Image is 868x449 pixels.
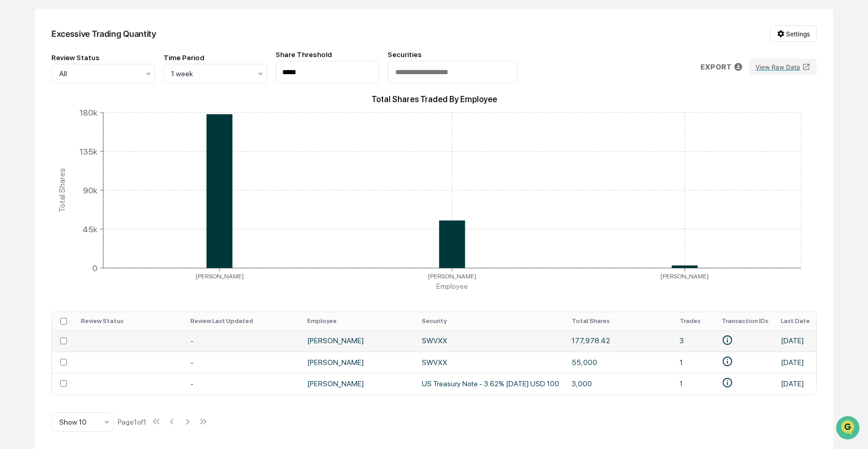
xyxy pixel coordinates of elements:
[775,330,816,352] td: [DATE]
[673,330,715,352] td: 3
[301,330,416,352] td: [PERSON_NAME]
[835,415,863,443] iframe: Open customer support
[416,312,566,330] th: Security
[371,94,497,104] text: Total Shares Traded By Employee
[775,352,816,373] td: [DATE]
[184,373,301,394] td: -
[301,373,416,394] td: [PERSON_NAME]
[10,132,19,140] div: 🖐️
[92,263,98,273] tspan: 0
[775,373,816,394] td: [DATE]
[79,107,98,117] tspan: 180k
[10,22,189,38] p: How can we help?
[722,334,733,346] svg: • Plaid-3VPB3mrx33CZjVJbLeNJtMLBwb4zdbULZoda6 • Plaid-QonXVPAwVVIKMrj9qexjcB3bgYNQLYtJDORZz • Pla...
[275,50,379,59] div: Share Threshold
[428,272,476,279] tspan: [PERSON_NAME]
[82,224,98,234] tspan: 45k
[35,79,170,90] div: Start new chat
[75,132,84,140] div: 🗄️
[184,352,301,373] td: -
[700,63,732,71] p: EXPORT
[163,53,267,62] div: Time Period
[566,352,673,373] td: 55,000
[301,352,416,373] td: [PERSON_NAME]
[301,312,416,330] th: Employee
[722,356,733,367] svg: • Plaid-YQyBmJLZ0dIPZvdOkDZMi6EXyJEXnoUw5KB76
[184,330,301,352] td: -
[566,330,673,352] td: 177,978.42
[660,272,709,279] tspan: [PERSON_NAME]
[566,312,673,330] th: Total Shares
[57,168,67,213] tspan: Total Shares
[21,131,67,141] span: Preclearance
[388,50,517,59] div: Securities
[673,312,715,330] th: Trades
[673,352,715,373] td: 1
[21,150,65,161] span: Data Lookup
[35,90,131,98] div: We're available if you need us!
[51,29,156,39] div: Excessive Trading Quantity
[10,79,29,98] img: 1746055101610-c473b297-6a78-478c-a979-82029cc54cd1
[416,352,566,373] td: SWVXX
[79,146,98,156] tspan: 135k
[749,59,817,75] button: View Raw Data
[566,373,673,394] td: 3,000
[6,127,71,145] a: 🖐️Preclearance
[416,330,566,352] td: SWVXX
[103,176,126,184] span: Pylon
[436,282,468,290] tspan: Employee
[71,127,133,145] a: 🗄️Attestations
[775,312,816,330] th: Last Date
[715,312,775,330] th: Transaction IDs
[176,82,189,95] button: Start new chat
[86,131,129,141] span: Attestations
[196,272,244,279] tspan: [PERSON_NAME]
[770,25,817,42] button: Settings
[75,312,184,330] th: Review Status
[416,373,566,394] td: US Treasury Note - 3.62% [DATE] USD 100
[10,151,19,160] div: 🔎
[51,53,155,62] div: Review Status
[6,146,70,165] a: 🔎Data Lookup
[118,418,146,426] div: Page 1 of 1
[184,312,301,330] th: Review Last Updated
[673,373,715,394] td: 1
[83,185,98,195] tspan: 90k
[722,377,733,388] svg: • Plaid-MMN1qmRPY6UQMbkYaJ8ahZM4r4bYoDC5dnmMM
[73,175,126,184] a: Powered byPylon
